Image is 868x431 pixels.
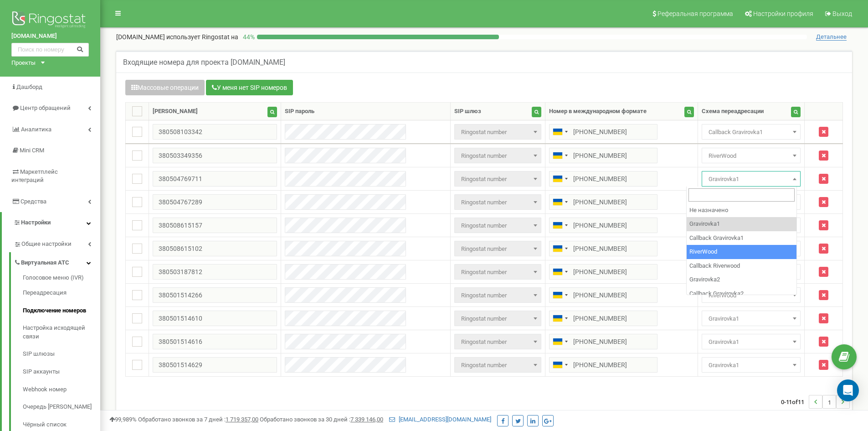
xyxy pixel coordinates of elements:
[549,194,657,210] input: 050 123 4567
[702,357,801,373] span: Gravirovka1
[705,150,797,162] span: RiverWood
[454,264,542,280] span: Ringostat number
[549,171,657,187] input: 050 123 4567
[549,107,647,116] div: Номер в международном формате
[550,195,570,209] div: Telephone country code
[23,284,100,302] a: Переадресация
[549,311,657,326] input: 050 123 4567
[166,33,238,41] span: использует Ringostat на
[549,264,657,280] input: 050 123 4567
[702,311,801,326] span: Gravirovka1
[549,334,657,349] input: 050 123 4567
[753,10,813,17] span: Настройки профиля
[550,218,570,233] div: Telephone country code
[21,126,51,133] span: Аналитика
[457,266,539,279] span: Ringostat number
[687,273,796,287] li: Gravirovka2
[116,32,238,42] p: [DOMAIN_NAME]
[2,212,100,234] a: Настройки
[23,319,100,345] a: Настройка исходящей связи
[457,126,539,139] span: Ringostat number
[350,416,383,423] u: 7 339 146,00
[11,168,58,184] span: Маркетплейс интеграций
[702,171,801,187] span: Gravirovka1
[550,171,570,186] div: Telephone country code
[705,126,797,139] span: Callback Gravirovka1
[457,150,539,162] span: Ringostat number
[457,289,539,302] span: Ringostat number
[454,171,542,187] span: Ringostat number
[702,124,801,140] span: Callback Gravirovka1
[549,124,657,140] input: 050 123 4567
[457,359,539,372] span: Ringostat number
[457,336,539,348] span: Ringostat number
[457,173,539,186] span: Ringostat number
[454,241,542,256] span: Ringostat number
[21,240,72,249] span: Общие настройки
[705,359,797,372] span: Gravirovka1
[281,103,450,120] th: SIP пароль
[705,336,797,348] span: Gravirovka1
[549,218,657,233] input: 050 123 4567
[550,125,570,139] div: Telephone country code
[816,33,847,41] span: Детальнее
[822,395,836,409] li: 1
[832,10,852,17] span: Выход
[454,357,542,373] span: Ringostat number
[792,398,798,406] span: of
[550,358,570,372] div: Telephone country code
[20,104,71,111] span: Центр обращений
[657,10,733,17] span: Реферальная программа
[457,196,539,209] span: Ringostat number
[687,203,796,218] li: Не назначено
[23,398,100,416] a: Очередь [PERSON_NAME]
[454,194,542,210] span: Ringostat number
[23,274,100,285] a: Голосовое меню (IVR)
[11,9,89,32] img: Ringostat logo
[702,148,801,163] span: RiverWood
[687,245,796,259] li: RiverWood
[454,107,481,116] div: SIP шлюз
[550,334,570,349] div: Telephone country code
[687,231,796,245] li: Callback Gravirovka1
[138,416,258,423] span: Обработано звонков за 7 дней :
[20,147,44,154] span: Mini CRM
[781,386,850,418] nav: ...
[11,43,89,57] input: Поиск по номеру
[550,311,570,326] div: Telephone country code
[457,243,539,255] span: Ringostat number
[550,288,570,302] div: Telephone country code
[549,357,657,373] input: 050 123 4567
[11,59,36,68] div: Проекты
[549,241,657,256] input: 050 123 4567
[454,218,542,233] span: Ringostat number
[226,416,258,423] u: 1 719 357,00
[687,287,796,301] li: Callback Gravirovka2
[153,107,198,116] div: [PERSON_NAME]
[11,32,89,41] a: [DOMAIN_NAME]
[14,252,100,271] a: Виртуальная АТС
[705,173,797,186] span: Gravirovka1
[687,217,796,231] li: Gravirovka1
[21,198,46,205] span: Средства
[23,381,100,399] a: Webhook номер
[123,58,285,67] h5: Входящие номера для проекта [DOMAIN_NAME]
[705,289,797,302] span: RiverWood
[238,32,257,42] p: 44 %
[454,148,542,163] span: Ringostat number
[389,416,491,423] a: [EMAIL_ADDRESS][DOMAIN_NAME]
[549,148,657,163] input: 050 123 4567
[702,107,764,116] div: Схема переадресации
[702,334,801,349] span: Gravirovka1
[550,265,570,279] div: Telephone country code
[702,287,801,303] span: RiverWood
[206,80,293,95] button: У меня нет SIP номеров
[23,345,100,363] a: SIP шлюзы
[454,334,542,349] span: Ringostat number
[21,219,51,226] span: Настройки
[109,416,137,423] span: 99,989%
[837,379,859,401] div: Open Intercom Messenger
[705,312,797,325] span: Gravirovka1
[454,287,542,303] span: Ringostat number
[549,287,657,303] input: 050 123 4567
